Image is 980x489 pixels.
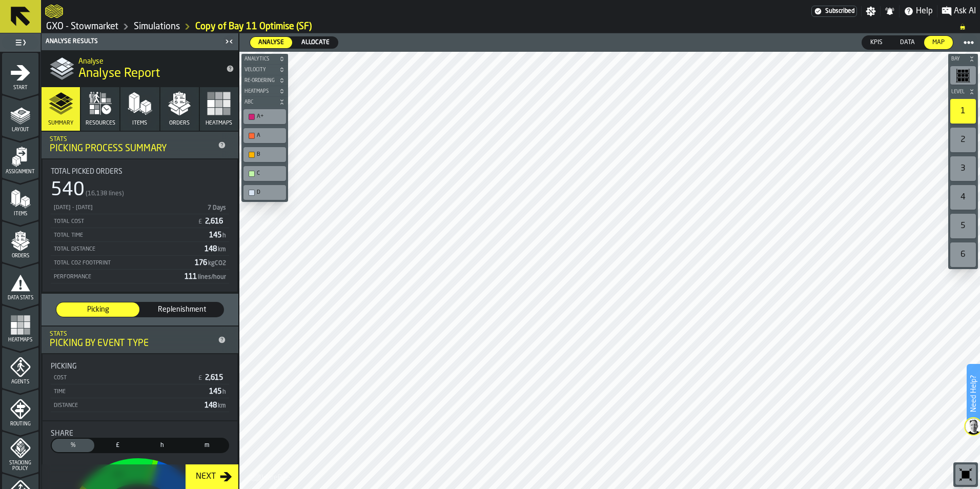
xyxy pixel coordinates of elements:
[188,441,226,450] span: m
[2,211,38,217] span: Items
[241,54,288,64] button: button-
[241,145,288,164] div: button-toolbar-undefined
[2,431,38,472] li: menu Stacking Policy
[954,5,976,17] span: Ask AI
[51,430,73,438] span: Share
[206,120,232,127] span: Heatmaps
[257,113,283,120] div: A+
[51,384,229,398] div: StatList-item-Time
[143,441,181,450] span: h
[293,36,338,49] label: button-switch-multi-Allocate
[45,21,976,33] nav: Breadcrumb
[98,441,137,450] span: £
[186,439,228,452] div: thumb
[950,99,976,124] div: 1
[957,466,974,483] svg: Reset zoom and position
[242,78,277,84] span: Re-Ordering
[51,168,122,176] span: Total Picked Orders
[948,240,978,269] div: button-toolbar-undefined
[205,218,225,225] span: 2,616
[949,56,967,62] span: Bay
[192,471,220,483] div: Next
[222,35,236,48] label: button-toggle-Close me
[2,221,38,262] li: menu Orders
[140,302,223,317] div: thumb
[95,438,140,453] label: button-switch-multi-Cost
[53,218,193,225] div: Total Cost
[950,185,976,210] div: 4
[241,86,288,96] button: button-
[51,438,95,453] label: button-switch-multi-Share
[145,304,219,315] span: Replenishment
[52,439,94,452] div: thumb
[209,388,227,395] span: 145
[51,362,77,371] span: Picking
[208,260,226,267] span: kgCO2
[218,403,226,409] span: km
[50,331,214,338] div: Stats
[51,430,229,438] div: Title
[862,6,880,16] label: button-toggle-Settings
[51,200,229,214] div: StatList-item-26/08/2025 - 02/09/2025
[896,38,919,47] span: Data
[2,95,38,136] li: menu Layout
[862,35,891,50] label: button-switch-multi-KPIs
[2,179,38,220] li: menu Items
[293,37,338,48] div: thumb
[246,187,284,198] div: D
[825,8,854,15] span: Subscribed
[928,38,949,47] span: Map
[54,441,92,450] span: %
[866,38,887,47] span: KPIs
[2,389,38,430] li: menu Routing
[43,159,237,292] div: stat-Total Picked Orders
[205,246,227,253] span: 148
[257,189,283,196] div: D
[51,228,229,242] div: StatList-item-Total Time
[242,99,277,105] span: ABC
[2,379,38,385] span: Agents
[205,374,225,381] span: 2,615
[44,38,222,45] div: Analyse Results
[208,205,226,211] span: 7 Days
[948,212,978,240] div: button-toolbar-undefined
[222,389,226,395] span: h
[891,35,924,50] label: button-switch-multi-Data
[2,295,38,301] span: Data Stats
[257,132,283,139] div: A
[246,168,284,179] div: C
[246,130,284,141] div: A
[924,35,953,50] label: button-switch-multi-Map
[892,36,923,49] div: thumb
[50,136,214,143] div: Stats
[51,180,85,200] div: 540
[241,466,299,487] a: logo-header
[132,120,147,127] span: Items
[2,347,38,388] li: menu Agents
[86,120,115,127] span: Resources
[924,36,953,49] div: thumb
[2,263,38,304] li: menu Data Stats
[51,362,229,371] div: Title
[948,97,978,126] div: button-toolbar-undefined
[948,126,978,154] div: button-toolbar-undefined
[948,54,978,64] button: button-
[2,169,38,175] span: Assignment
[53,274,180,280] div: Performance
[195,21,312,32] a: link-to-/wh/i/1f322264-80fa-4175-88bb-566e6213dfa5/simulations/05a6f875-08bc-4430-b423-3d9228ea8767
[53,375,193,381] div: Cost
[937,5,980,17] label: button-toggle-Ask AI
[257,151,283,158] div: B
[949,89,967,95] span: Level
[2,421,38,427] span: Routing
[51,398,229,412] div: StatList-item-Distance
[241,65,288,75] button: button-
[42,50,238,87] div: title-Analyse Report
[53,389,205,395] div: Time
[948,87,978,97] button: button-
[811,6,857,17] div: Menu Subscription
[46,21,118,32] a: link-to-/wh/i/1f322264-80fa-4175-88bb-566e6213dfa5
[241,164,288,183] div: button-toolbar-undefined
[51,270,229,283] div: StatList-item-Performance
[56,302,139,317] div: thumb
